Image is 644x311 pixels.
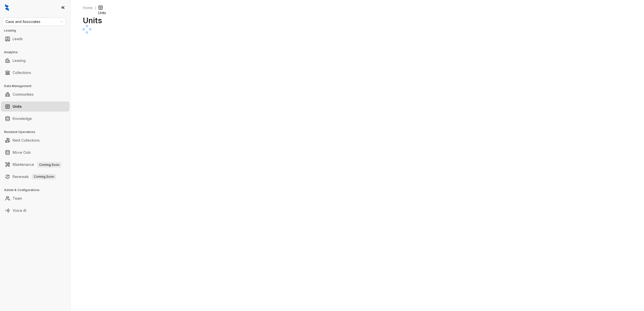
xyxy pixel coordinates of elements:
[82,5,94,11] a: Home
[13,34,23,44] a: Leads
[1,135,69,145] li: Rent Collections
[1,34,69,44] li: Leads
[13,114,32,124] a: Knowledge
[13,147,31,158] a: Move Outs
[1,147,69,158] li: Move Outs
[4,130,70,134] h3: Resident Operations
[1,56,69,66] li: Leasing
[32,174,56,179] span: Coming Soon
[13,56,26,66] a: Leasing
[13,68,31,78] a: Collections
[13,135,40,145] a: Rent Collections
[4,188,70,192] h3: Admin & Configurations
[83,16,632,25] h2: Units
[1,172,69,182] li: Renewals
[4,28,70,33] h3: Leasing
[1,205,69,216] li: Voice AI
[13,89,34,99] a: Communities
[6,18,63,25] span: Case and Associates
[95,5,96,16] li: /
[1,114,69,124] li: Knowledge
[13,101,22,112] a: Units
[4,84,70,88] h3: Data Management
[1,101,69,112] li: Units
[13,172,56,182] a: RenewalsComing Soon
[4,50,70,55] h3: Analytics
[13,193,22,203] a: Team
[5,4,9,11] img: logo
[37,162,61,168] span: Coming Soon
[1,160,69,170] li: Maintenance
[13,205,26,216] a: Voice AI
[1,193,69,203] li: Team
[98,5,106,15] span: Units
[1,89,69,99] li: Communities
[1,68,69,78] li: Collections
